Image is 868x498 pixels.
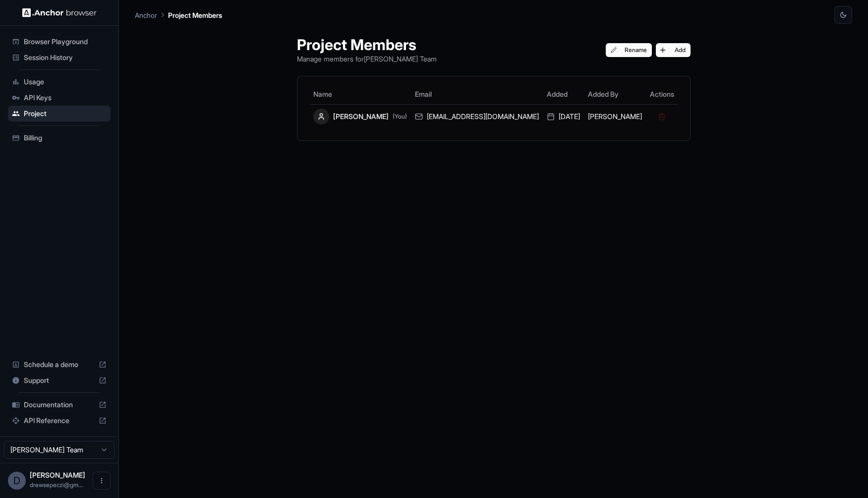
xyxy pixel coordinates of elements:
[297,36,437,54] h1: Project Members
[8,90,111,106] div: API Keys
[8,397,111,413] div: Documentation
[30,481,83,489] span: drewsepeczi@gmail.com
[24,133,107,143] span: Billing
[584,104,646,128] td: [PERSON_NAME]
[8,373,111,388] div: Support
[547,112,580,122] div: [DATE]
[168,10,222,20] p: Project Members
[22,8,97,17] img: Anchor Logo
[135,10,157,20] p: Anchor
[543,84,584,104] th: Added
[30,471,85,479] span: Drew Sepeczi
[24,37,107,47] span: Browser Playground
[24,360,95,370] span: Schedule a demo
[411,84,543,104] th: Email
[24,93,107,103] span: API Keys
[393,113,407,121] span: (You)
[8,50,111,65] div: Session History
[8,106,111,122] div: Project
[24,53,107,62] span: Session History
[24,400,95,410] span: Documentation
[646,84,678,104] th: Actions
[8,413,111,429] div: API Reference
[24,416,95,426] span: API Reference
[8,74,111,90] div: Usage
[24,77,107,87] span: Usage
[24,109,107,119] span: Project
[24,375,95,385] span: Support
[8,130,111,146] div: Billing
[309,84,411,104] th: Name
[8,472,26,490] div: D
[297,54,437,64] p: Manage members for [PERSON_NAME] Team
[584,84,646,104] th: Added By
[8,34,111,50] div: Browser Playground
[656,43,691,57] button: Add
[93,472,111,490] button: Open menu
[415,112,539,122] div: [EMAIL_ADDRESS][DOMAIN_NAME]
[135,9,222,20] nav: breadcrumb
[606,43,652,57] button: Rename
[8,357,111,373] div: Schedule a demo
[313,109,407,124] div: [PERSON_NAME]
